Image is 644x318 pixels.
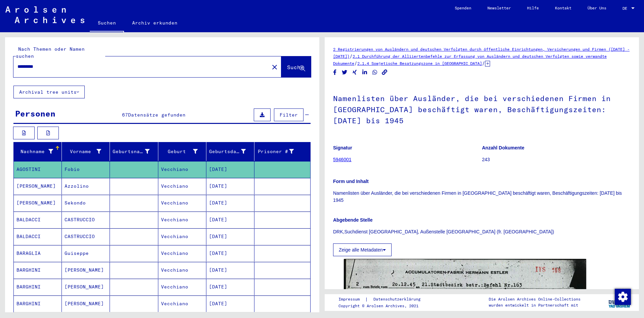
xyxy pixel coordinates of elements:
[161,146,206,157] div: Geburt‏
[5,6,84,23] img: Arolsen_neg.svg
[489,302,580,308] p: wurden entwickelt in Partnerschaft mit
[62,245,110,262] mat-cell: Guiseppe
[62,142,110,161] mat-header-cell: Vorname
[333,54,607,66] a: 2.1 Durchführung der Alliiertenbefehle zur Erfassung von Ausländern und deutschen Verfolgten sowi...
[206,212,254,228] mat-cell: [DATE]
[14,161,62,178] mat-cell: AGOSTINI
[158,178,206,194] mat-cell: Vecchiano
[351,68,358,77] button: Share on Xing
[62,178,110,194] mat-cell: Azzolino
[338,296,365,303] a: Impressum
[268,60,281,74] button: Clear
[158,142,206,161] mat-header-cell: Geburt‏
[338,296,429,303] div: |
[333,157,352,162] a: 5946001
[333,217,372,223] b: Abgebende Stelle
[62,279,110,295] mat-cell: [PERSON_NAME]
[62,195,110,211] mat-cell: Sekondo
[206,296,254,312] mat-cell: [DATE]
[14,142,62,161] mat-header-cell: Nachname
[206,195,254,211] mat-cell: [DATE]
[381,68,388,77] button: Copy link
[489,296,580,302] p: Die Arolsen Archives Online-Collections
[110,142,158,161] mat-header-cell: Geburtsname
[14,178,62,194] mat-cell: [PERSON_NAME]
[14,228,62,245] mat-cell: BALDACCI
[158,161,206,178] mat-cell: Vecchiano
[257,146,302,157] div: Prisoner #
[371,68,378,77] button: Share on WhatsApp
[333,145,352,150] b: Signatur
[14,245,62,262] mat-cell: BARAGLIA
[281,56,311,77] button: Suche
[16,46,85,59] mat-label: Nach Themen oder Namen suchen
[354,60,357,66] span: /
[482,145,524,150] b: Anzahl Dokumente
[62,262,110,278] mat-cell: [PERSON_NAME]
[128,112,186,118] span: Datensätze gefunden
[333,243,392,256] button: Zeige alle Metadaten
[287,64,304,71] span: Suche
[13,86,85,98] button: Archival tree units
[62,296,110,312] mat-cell: [PERSON_NAME]
[254,142,310,161] mat-header-cell: Prisoner #
[333,83,631,135] h1: Namenlisten über Ausländer, die bei verschiedenen Firmen in [GEOGRAPHIC_DATA] beschäftigt waren, ...
[14,212,62,228] mat-cell: BALDACCI
[122,112,128,118] span: 67
[206,142,254,161] mat-header-cell: Geburtsdatum
[158,195,206,211] mat-cell: Vecchiano
[158,212,206,228] mat-cell: Vecchiano
[206,178,254,194] mat-cell: [DATE]
[331,68,338,77] button: Share on Facebook
[124,15,186,31] a: Archiv erkunden
[333,47,630,59] a: 2 Registrierungen von Ausländern und deutschen Verfolgten durch öffentliche Einrichtungen, Versic...
[333,179,369,184] b: Form und Inhalt
[206,245,254,262] mat-cell: [DATE]
[90,15,124,32] a: Suchen
[368,296,429,303] a: Datenschutzerklärung
[206,262,254,278] mat-cell: [DATE]
[257,148,294,155] div: Prisoner #
[16,146,62,157] div: Nachname
[158,228,206,245] mat-cell: Vecchiano
[113,146,158,157] div: Geburtsname
[333,228,631,235] p: DRK,Suchdienst [GEOGRAPHIC_DATA], Außenstelle [GEOGRAPHIC_DATA] (fr. [GEOGRAPHIC_DATA])
[361,68,368,77] button: Share on LinkedIn
[622,6,630,11] span: DE
[14,296,62,312] mat-cell: BARGHINI
[113,148,149,155] div: Geburtsname
[14,262,62,278] mat-cell: BARGHINI
[280,112,298,118] span: Filter
[65,146,110,157] div: Vorname
[206,161,254,178] mat-cell: [DATE]
[209,148,246,155] div: Geburtsdatum
[482,156,631,163] p: 243
[350,53,353,59] span: /
[615,289,631,305] img: Zustimmung ändern
[271,63,279,71] mat-icon: close
[14,195,62,211] mat-cell: [PERSON_NAME]
[62,212,110,228] mat-cell: CASTRUCCIO
[482,60,485,66] span: /
[274,108,304,121] button: Filter
[158,296,206,312] mat-cell: Vecchiano
[338,303,429,309] p: Copyright © Arolsen Archives, 2021
[158,245,206,262] mat-cell: Vecchiano
[62,161,110,178] mat-cell: Fobio
[341,68,348,77] button: Share on Twitter
[15,107,55,120] div: Personen
[209,146,254,157] div: Geburtsdatum
[65,148,101,155] div: Vorname
[206,228,254,245] mat-cell: [DATE]
[357,61,482,66] a: 2.1.4 Sowjetische Besatzungszone in [GEOGRAPHIC_DATA]
[62,228,110,245] mat-cell: CASTRUCCIO
[158,279,206,295] mat-cell: Vecchiano
[14,279,62,295] mat-cell: BARGHINI
[607,294,632,311] img: yv_logo.png
[333,190,631,204] p: Namenlisten über Ausländer, die bei verschiedenen Firmen in [GEOGRAPHIC_DATA] beschäftigt waren, ...
[158,262,206,278] mat-cell: Vecchiano
[16,148,53,155] div: Nachname
[206,279,254,295] mat-cell: [DATE]
[161,148,198,155] div: Geburt‏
